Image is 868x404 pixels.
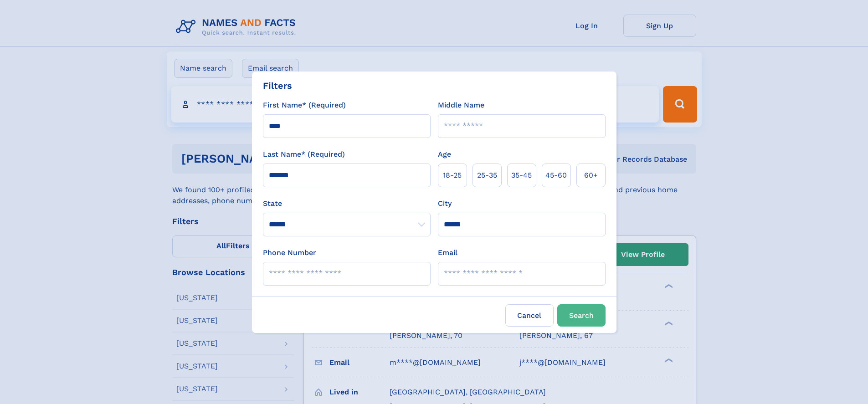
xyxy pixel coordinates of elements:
[443,170,462,181] span: 18‑25
[263,79,292,92] div: Filters
[477,170,497,181] span: 25‑35
[505,304,554,327] label: Cancel
[438,247,457,258] label: Email
[438,100,484,111] label: Middle Name
[545,170,567,181] span: 45‑60
[263,149,345,160] label: Last Name* (Required)
[584,170,598,181] span: 60+
[557,304,606,327] button: Search
[438,198,452,209] label: City
[511,170,532,181] span: 35‑45
[438,149,451,160] label: Age
[263,100,346,111] label: First Name* (Required)
[263,247,316,258] label: Phone Number
[263,198,431,209] label: State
